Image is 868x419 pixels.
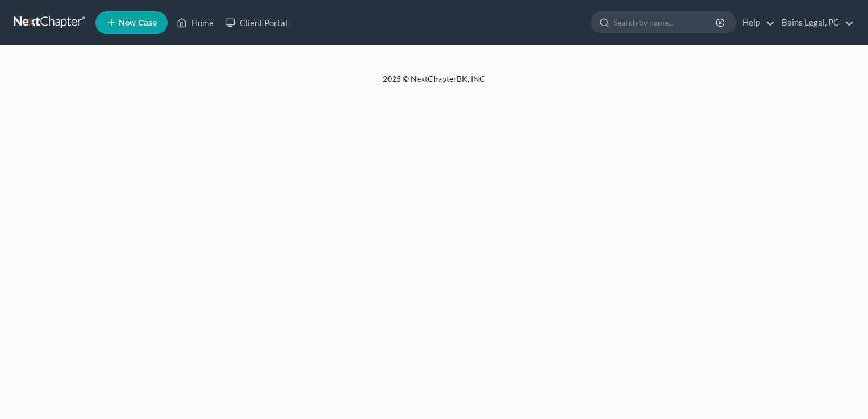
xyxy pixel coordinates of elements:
span: New Case [119,19,157,27]
div: 2025 © NextChapterBK, INC [110,73,758,94]
a: Help [737,12,775,33]
input: Search by name... [614,12,717,33]
a: Client Portal [219,12,293,33]
a: Home [171,12,219,33]
a: Bains Legal, PC [776,12,854,33]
